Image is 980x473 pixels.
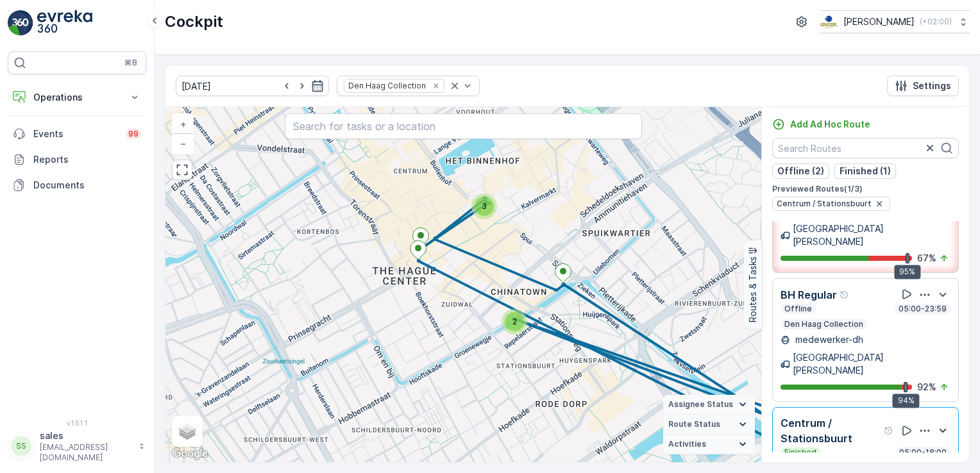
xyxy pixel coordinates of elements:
p: ( +02:00 ) [920,17,952,27]
input: Search for tasks or a location [285,113,642,139]
span: 3 [482,201,487,211]
span: Centrum / Stationsbuurt [777,199,872,209]
div: Help Tooltip Icon [884,426,894,436]
summary: Activities [663,435,755,454]
button: Offline (2) [772,163,829,179]
a: Add Ad Hoc Route [772,118,870,131]
p: Operations [33,91,121,104]
p: Routes & Tasks [747,257,759,323]
a: Open this area in Google Maps (opens a new window) [169,445,211,462]
p: 99 [128,129,139,139]
span: v 1.51.1 [8,419,146,427]
p: 05:00-23:59 [897,304,948,314]
img: Google [169,445,211,462]
p: ⌘B [124,58,137,68]
a: Events99 [8,121,146,147]
div: 94% [893,394,920,408]
p: [GEOGRAPHIC_DATA][PERSON_NAME] [793,351,950,377]
button: Finished (1) [834,163,896,179]
summary: Assignee Status [663,395,755,415]
summary: Route Status [663,415,755,435]
p: Reports [33,153,141,166]
button: Operations [8,85,146,110]
span: Assignee Status [668,399,733,410]
p: Offline (2) [777,165,824,178]
img: logo [8,10,33,36]
span: Route Status [668,419,720,429]
div: SS [11,436,31,456]
button: [PERSON_NAME](+02:00) [820,10,970,33]
p: [GEOGRAPHIC_DATA][PERSON_NAME] [793,222,950,248]
p: 67 % [917,252,936,265]
div: Help Tooltip Icon [840,290,850,300]
p: medewerker-dh [793,333,863,346]
a: Zoom Out [173,134,192,153]
p: Centrum / Stationsbuurt [781,415,881,446]
p: sales [40,429,132,442]
img: logo_light-DOdMpM7g.png [37,10,92,36]
div: 95% [894,265,920,279]
span: 2 [512,317,517,326]
input: Search Routes [772,138,959,158]
p: Cockpit [165,12,223,32]
span: Activities [668,439,706,449]
p: [PERSON_NAME] [843,15,915,28]
div: Den Haag Collection [344,79,428,92]
p: Offline [783,304,813,314]
p: Finished [783,447,818,458]
input: dd/mm/yyyy [176,76,329,96]
a: Zoom In [173,115,192,134]
p: BH Regular [781,287,837,303]
span: + [180,119,186,129]
p: Documents [33,179,141,192]
a: Layers [173,417,201,445]
div: 3 [471,194,497,219]
a: Documents [8,172,146,198]
div: 2 [502,309,527,335]
p: Previewed Routes ( 1 / 3 ) [772,184,959,194]
button: Settings [887,76,959,96]
p: Events [33,128,118,140]
p: Add Ad Hoc Route [790,118,870,131]
a: Reports [8,147,146,172]
button: SSsales[EMAIL_ADDRESS][DOMAIN_NAME] [8,429,146,463]
p: Den Haag Collection [783,319,865,329]
p: 05:00-18:00 [898,447,948,458]
p: Finished (1) [840,165,891,178]
p: Settings [913,79,951,92]
span: − [180,138,187,149]
p: 92 % [917,381,936,394]
img: basis-logo_rgb2x.png [820,15,838,29]
p: [EMAIL_ADDRESS][DOMAIN_NAME] [40,442,132,463]
div: Remove Den Haag Collection [429,81,443,91]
